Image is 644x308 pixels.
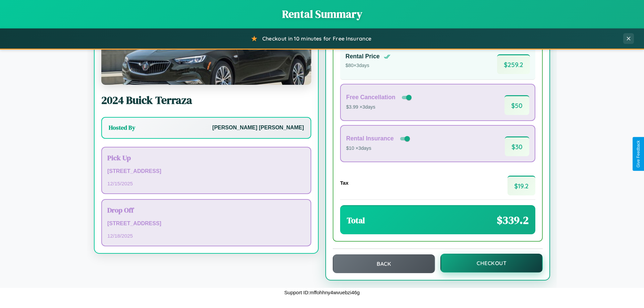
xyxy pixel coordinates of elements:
h4: Rental Insurance [346,135,394,142]
div: Give Feedback [636,140,641,168]
p: Support ID: mffohhny4wvuebzi46g [284,288,360,297]
button: Back [333,254,435,273]
h3: Drop Off [107,205,305,215]
p: $3.99 × 3 days [346,103,413,112]
p: [STREET_ADDRESS] [107,167,305,176]
span: $ 50 [504,95,529,115]
span: $ 19.2 [507,176,535,195]
h4: Tax [340,180,348,186]
h4: Rental Price [345,53,380,60]
span: Checkout in 10 minutes for Free Insurance [262,35,371,42]
p: 12 / 18 / 2025 [107,231,305,240]
p: 12 / 15 / 2025 [107,179,305,188]
h3: Total [347,215,365,226]
p: $10 × 3 days [346,144,411,153]
img: Buick Terraza [101,18,311,85]
p: [STREET_ADDRESS] [107,219,305,229]
h3: Hosted By [109,124,135,132]
span: $ 30 [505,136,529,156]
p: $ 80 × 3 days [345,61,390,70]
span: $ 259.2 [497,54,530,74]
h3: Pick Up [107,153,305,163]
h2: 2024 Buick Terraza [101,93,311,108]
span: $ 339.2 [497,213,529,228]
h4: Free Cancellation [346,94,395,101]
h1: Rental Summary [7,7,637,21]
button: Checkout [440,254,543,272]
p: [PERSON_NAME] [PERSON_NAME] [212,123,304,133]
